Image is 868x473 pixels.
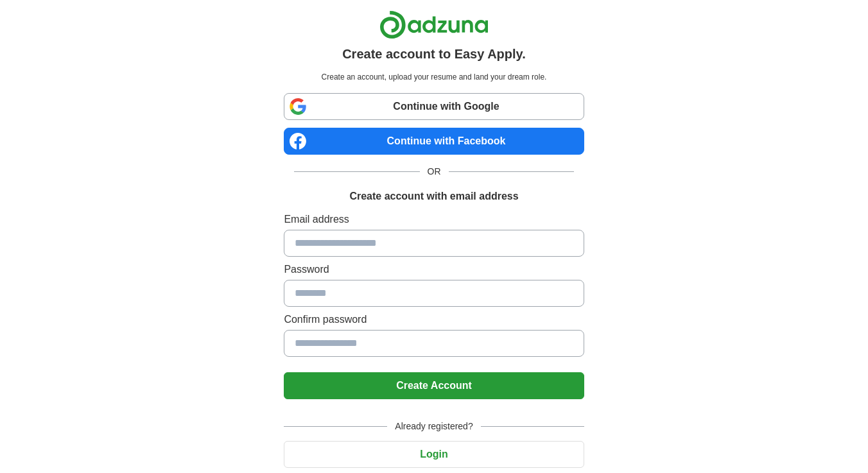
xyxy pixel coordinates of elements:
img: Adzuna logo [379,10,489,39]
a: Continue with Google [284,93,584,120]
label: Email address [284,212,584,227]
label: Confirm password [284,312,584,327]
h1: Create account to Easy Apply. [342,44,526,64]
button: Login [284,441,584,468]
button: Create Account [284,372,584,399]
p: Create an account, upload your resume and land your dream role. [286,71,581,83]
span: Already registered? [387,420,480,433]
a: Login [284,449,584,460]
label: Password [284,262,584,277]
h1: Create account with email address [349,189,518,204]
span: OR [420,165,449,178]
a: Continue with Facebook [284,128,584,155]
